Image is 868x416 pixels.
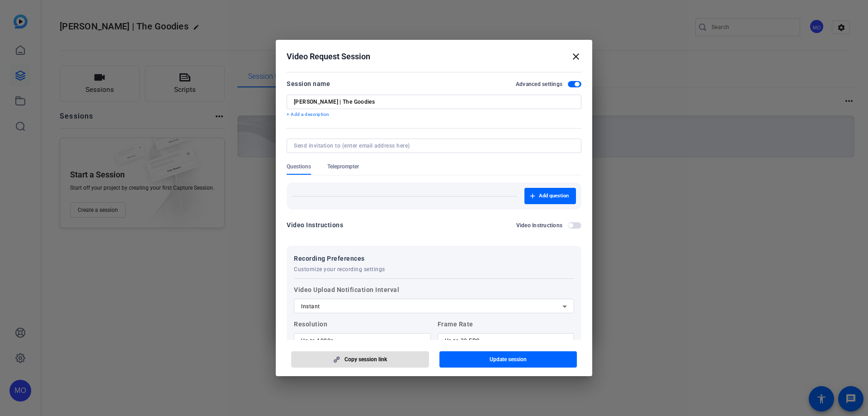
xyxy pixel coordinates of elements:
[294,319,431,348] label: Resolution
[445,338,480,344] span: Up to 30 FPS
[287,163,311,170] span: Questions
[291,351,429,368] button: Copy session link
[539,192,569,200] span: Add question
[294,266,385,273] span: Customize your recording settings
[287,78,330,89] div: Session name
[294,142,571,149] input: Send invitation to (enter email address here)
[524,188,576,204] button: Add question
[438,319,575,348] label: Frame Rate
[571,51,581,62] mat-icon: close
[516,81,562,88] h2: Advanced settings
[287,51,581,62] div: Video Request Session
[439,351,577,368] button: Update session
[327,163,359,170] span: Teleprompter
[294,284,574,313] label: Video Upload Notification Interval
[287,111,581,118] p: + Add a description
[294,253,385,264] span: Recording Preferences
[301,338,334,344] span: Up to 1080p
[301,303,320,310] span: Instant
[344,356,387,363] span: Copy session link
[294,98,574,105] input: Enter Session Name
[287,220,343,230] div: Video Instructions
[516,222,563,229] h2: Video Instructions
[490,356,527,363] span: Update session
